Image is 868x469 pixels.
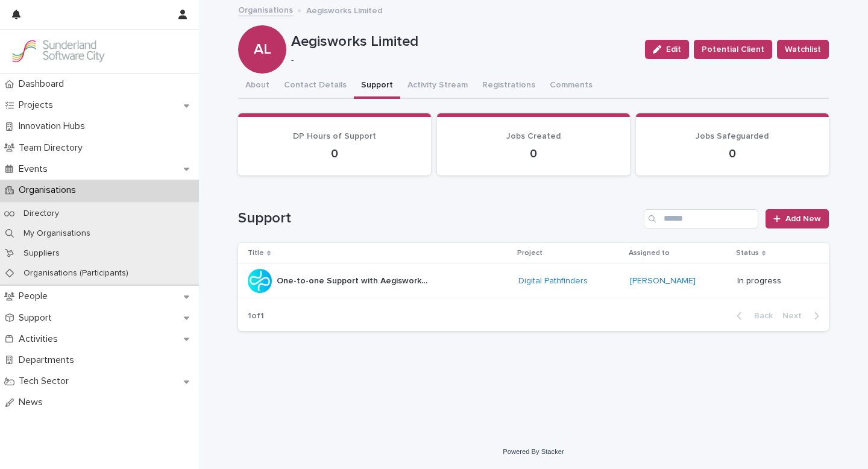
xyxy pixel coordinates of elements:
button: Contact Details [277,74,354,99]
p: Activities [14,333,68,345]
button: Edit [645,40,689,59]
a: Digital Pathfinders [518,276,588,286]
p: - [291,55,631,66]
button: Back [727,310,778,321]
p: 0 [451,146,615,161]
p: Dashboard [14,78,74,90]
p: 0 [650,146,814,161]
span: Potential Client [702,43,764,55]
button: About [238,74,277,99]
p: In progress [737,276,810,286]
p: Tech Sector [14,376,78,387]
p: Organisations (Participants) [14,268,138,279]
span: Jobs Safeguarded [696,132,769,140]
button: Registrations [475,74,542,99]
p: Directory [14,209,69,219]
p: One-to-one Support with Aegisworks Limited [277,274,430,286]
p: Title [248,247,264,260]
span: Add New [785,215,821,223]
p: Organisations [14,184,86,196]
input: Search [644,209,758,228]
tr: One-to-one Support with Aegisworks LimitedOne-to-one Support with Aegisworks Limited Digital Path... [238,263,829,298]
p: People [14,291,57,302]
p: 0 [253,146,417,161]
button: Support [354,74,400,99]
span: DP Hours of Support [293,132,376,140]
button: Activity Stream [400,74,475,99]
span: Back [747,312,773,320]
h1: Support [238,210,639,227]
p: My Organisations [14,228,100,239]
p: Team Directory [14,142,92,154]
a: Powered By Stacker [503,448,564,455]
a: [PERSON_NAME] [630,276,696,286]
p: Status [736,247,759,260]
p: News [14,397,52,408]
span: Next [782,312,809,320]
p: Aegisworks Limited [291,33,635,51]
p: Departments [14,354,84,366]
span: Watchlist [785,43,821,55]
span: Jobs Created [506,132,561,140]
p: Projects [14,99,63,111]
p: Assigned to [629,247,670,260]
p: Suppliers [14,248,69,259]
p: Innovation Hubs [14,121,95,132]
p: Events [14,163,57,175]
img: Kay6KQejSz2FjblR6DWv [10,39,106,63]
button: Watchlist [777,40,829,59]
button: Potential Client [694,40,772,59]
p: Project [517,247,542,260]
p: Aegisworks Limited [306,3,382,16]
a: Organisations [238,2,293,16]
button: Comments [542,74,600,99]
a: Add New [766,209,829,228]
button: Next [778,310,829,321]
span: Edit [666,45,681,54]
p: Support [14,312,61,324]
p: 1 of 1 [238,301,274,331]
